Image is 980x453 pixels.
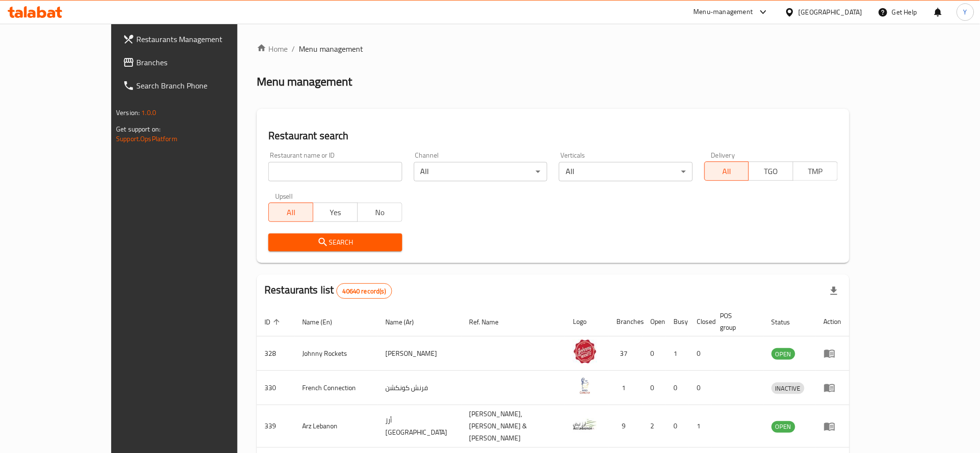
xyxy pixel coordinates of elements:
td: 330 [257,371,294,405]
span: Search Branch Phone [136,80,267,91]
span: Branches [136,57,267,68]
span: All [273,205,309,219]
td: 2 [643,405,666,448]
td: 1 [666,336,689,371]
button: All [268,203,313,222]
td: 0 [666,371,689,405]
div: Menu-management [694,6,753,18]
td: فرنش كونكشن [378,371,462,405]
div: Total records count [336,283,392,299]
th: Open [643,307,666,336]
th: Busy [666,307,689,336]
h2: Restaurants list [264,283,392,299]
td: Johnny Rockets [294,336,378,371]
h2: Restaurant search [268,129,838,143]
label: Upsell [275,193,293,200]
td: 1 [689,405,712,448]
span: POS group [720,310,752,333]
div: All [559,162,692,181]
td: 0 [666,405,689,448]
a: Support.OpsPlatform [116,132,177,145]
a: Restaurants Management [115,28,275,51]
td: 328 [257,336,294,371]
h2: Menu management [257,74,352,89]
div: Export file [822,279,846,303]
nav: breadcrumb [257,43,849,55]
span: ID [264,316,283,328]
img: Johnny Rockets [573,339,597,364]
td: أرز [GEOGRAPHIC_DATA] [378,405,462,448]
th: Action [816,307,849,336]
span: 40640 record(s) [337,287,392,296]
td: [PERSON_NAME] [378,336,462,371]
span: OPEN [772,421,795,432]
th: Closed [689,307,712,336]
input: Search for restaurant name or ID.. [268,162,402,181]
button: TGO [748,161,793,181]
td: 0 [643,336,666,371]
span: 1.0.0 [141,106,156,119]
span: Restaurants Management [136,33,267,45]
button: No [357,203,402,222]
td: 339 [257,405,294,448]
span: Get support on: [116,123,161,135]
span: Status [772,316,803,328]
li: / [292,43,295,55]
div: All [414,162,547,181]
span: OPEN [772,349,795,360]
button: All [704,161,749,181]
td: 1 [609,371,643,405]
span: TGO [753,164,790,178]
span: Name (En) [302,316,345,328]
button: Yes [313,203,358,222]
span: Version: [116,106,140,119]
td: [PERSON_NAME],[PERSON_NAME] & [PERSON_NAME] [462,405,566,448]
span: Ref. Name [469,316,512,328]
span: TMP [797,164,834,178]
div: [GEOGRAPHIC_DATA] [799,7,863,17]
td: French Connection [294,371,378,405]
td: 0 [689,371,712,405]
span: INACTIVE [772,383,804,394]
td: 0 [689,336,712,371]
span: Name (Ar) [385,316,426,328]
img: Arz Lebanon [573,412,597,437]
div: OPEN [772,421,795,433]
img: French Connection [573,374,597,398]
button: Search [268,234,402,251]
button: TMP [793,161,838,181]
span: No [362,205,398,219]
td: 37 [609,336,643,371]
td: 0 [643,371,666,405]
a: Search Branch Phone [115,74,275,97]
div: Menu [824,348,842,359]
a: Branches [115,51,275,74]
span: Y [964,7,967,17]
div: OPEN [772,348,795,360]
label: Delivery [711,152,735,159]
span: Yes [317,205,354,219]
span: Search [276,236,394,248]
div: Menu [824,382,842,394]
div: Menu [824,421,842,432]
span: All [709,164,746,178]
td: 9 [609,405,643,448]
span: Menu management [299,43,363,55]
th: Logo [565,307,609,336]
th: Branches [609,307,643,336]
div: INACTIVE [772,382,804,394]
td: Arz Lebanon [294,405,378,448]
